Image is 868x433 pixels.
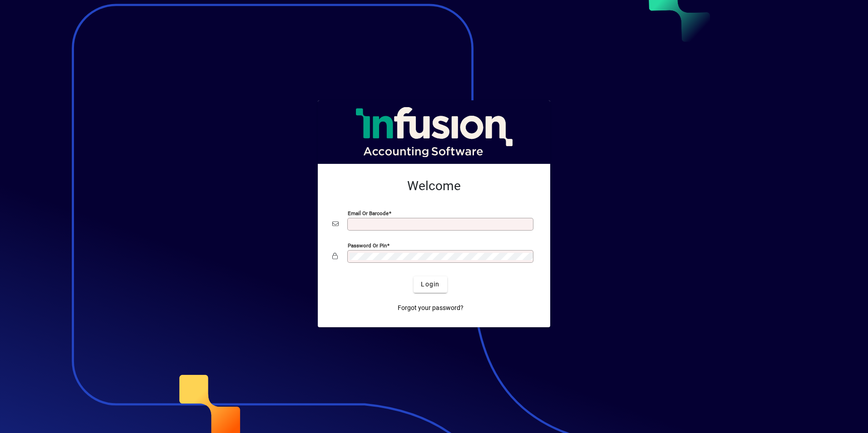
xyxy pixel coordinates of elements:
button: Login [414,276,447,293]
mat-label: Password or Pin [348,242,387,248]
mat-label: Email or Barcode [348,210,389,216]
a: Forgot your password? [394,300,467,316]
h2: Welcome [332,178,536,194]
span: Login [421,280,439,289]
span: Forgot your password? [398,303,464,313]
